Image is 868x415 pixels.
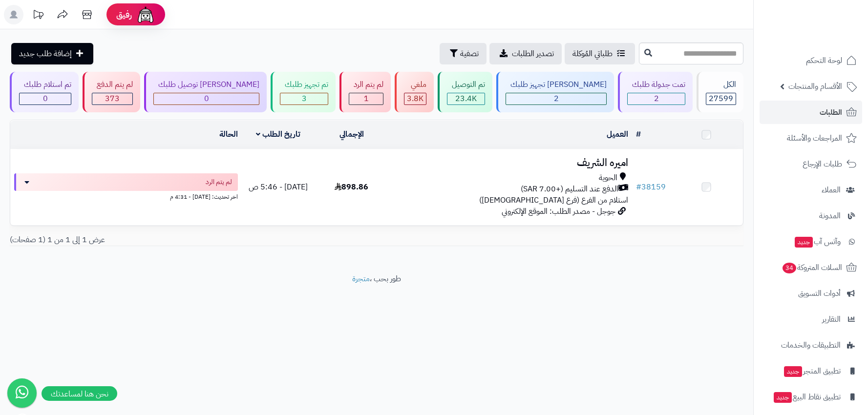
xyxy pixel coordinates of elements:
[280,79,328,90] div: تم تجهيز طلبك
[782,261,842,274] span: السلات المتروكة
[788,80,842,93] span: الأقسام والمنتجات
[636,181,641,193] span: #
[628,93,685,104] div: 2
[760,49,862,72] a: لوحة التحكم
[760,204,862,228] a: المدونة
[489,43,562,64] a: تصدير الطلبات
[8,72,81,112] a: تم استلام طلبك 0
[760,385,862,409] a: تطبيق نقاط البيعجديد
[773,390,841,404] span: تطبيق نقاط البيع
[806,54,842,67] span: لوحة التحكم
[19,79,71,90] div: تم استلام طلبك
[494,72,616,112] a: [PERSON_NAME] تجهيز طلبك 2
[81,72,142,112] a: لم يتم الدفع 373
[627,79,685,90] div: تمت جدولة طلبك
[14,191,238,201] div: اخر تحديث: [DATE] - 4:31 م
[572,48,613,60] span: طلباتي المُوكلة
[781,338,841,352] span: التطبيقات والخدمات
[447,79,485,90] div: تم التوصيل
[393,72,436,112] a: ملغي 3.8K
[43,93,48,104] span: 0
[11,43,93,64] a: إضافة طلب جديد
[92,93,132,104] div: 373
[455,93,477,104] span: 23.4K
[506,93,606,104] div: 2
[249,181,308,193] span: [DATE] - 5:46 ص
[280,93,328,104] div: 3
[774,392,792,403] span: جديد
[136,5,155,24] img: ai-face.png
[565,43,635,64] a: طلباتي المُوكلة
[760,308,862,331] a: التقارير
[440,43,487,64] button: تصفية
[206,177,232,187] span: لم يتم الرد
[349,79,383,90] div: لم يتم الرد
[819,209,841,223] span: المدونة
[795,237,813,248] span: جديد
[338,72,393,112] a: لم يتم الرد 1
[760,101,862,124] a: الطلبات
[502,206,615,217] span: جوجل - مصدر الطلب: الموقع الإلكتروني
[599,172,617,184] span: الحوية
[404,79,426,90] div: ملغي
[706,79,736,90] div: الكل
[554,93,559,104] span: 2
[709,93,733,104] span: 27599
[506,79,607,90] div: [PERSON_NAME] تجهيز طلبك
[794,235,841,249] span: وآتس آب
[436,72,494,112] a: تم التوصيل 23.4K
[219,128,238,140] a: الحالة
[760,126,862,150] a: المراجعات والأسئلة
[339,128,364,140] a: الإجمالي
[820,105,842,119] span: الطلبات
[349,93,383,104] div: 1
[803,157,842,171] span: طلبات الإرجاع
[352,273,370,285] a: متجرة
[760,256,862,279] a: السلات المتروكة34
[521,184,618,195] span: الدفع عند التسليم (+7.00 SAR)
[364,93,369,104] span: 1
[460,48,479,60] span: تصفية
[654,93,659,104] span: 2
[760,282,862,305] a: أدوات التسويق
[153,79,259,90] div: [PERSON_NAME] توصيل طلبك
[607,128,628,140] a: العميل
[392,157,629,168] h3: اميره الشريف
[269,72,338,112] a: تم تجهيز طلبك 3
[142,72,269,112] a: [PERSON_NAME] توصيل طلبك 0
[447,93,485,104] div: 23386
[26,5,50,27] a: تحديثات المنصة
[822,312,841,326] span: التقارير
[256,128,300,140] a: تاريخ الطلب
[760,230,862,253] a: وآتس آبجديد
[616,72,695,112] a: تمت جدولة طلبك 2
[783,263,796,273] span: 34
[19,48,72,60] span: إضافة طلب جديد
[479,194,628,206] span: استلام من الفرع (فرع [DEMOGRAPHIC_DATA])
[636,128,641,140] a: #
[802,26,859,47] img: logo-2.png
[404,93,426,104] div: 3832
[20,93,71,104] div: 0
[92,79,133,90] div: لم يتم الدفع
[787,131,842,145] span: المراجعات والأسئلة
[302,93,307,104] span: 3
[760,178,862,202] a: العملاء
[784,366,802,377] span: جديد
[2,234,377,246] div: عرض 1 إلى 1 من 1 (1 صفحات)
[512,48,554,60] span: تصدير الطلبات
[783,364,841,378] span: تطبيق المتجر
[760,152,862,176] a: طلبات الإرجاع
[407,93,423,104] span: 3.8K
[760,359,862,383] a: تطبيق المتجرجديد
[636,181,666,193] a: #38159
[335,181,368,193] span: 898.86
[695,72,745,112] a: الكل27599
[154,93,259,104] div: 0
[798,287,841,300] span: أدوات التسويق
[822,183,841,197] span: العملاء
[116,9,132,21] span: رفيق
[105,93,120,104] span: 373
[204,93,209,104] span: 0
[760,333,862,357] a: التطبيقات والخدمات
